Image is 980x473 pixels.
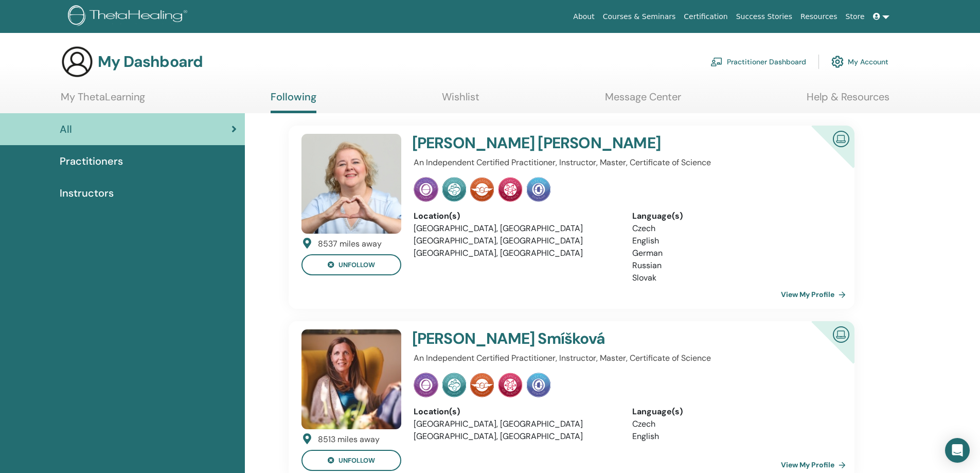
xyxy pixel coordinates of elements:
div: Certified Online Instructor [795,126,854,185]
img: cog.svg [831,53,844,71]
li: English [632,235,835,247]
h4: [PERSON_NAME] Smíšková [412,329,764,348]
span: All [60,121,72,137]
span: Practitioners [60,153,123,169]
a: Wishlist [442,91,479,111]
li: [GEOGRAPHIC_DATA], [GEOGRAPHIC_DATA] [414,430,617,443]
div: Location(s) [414,210,617,222]
img: default.jpg [301,134,401,234]
a: About [569,7,598,26]
img: chalkboard-teacher.svg [710,57,723,66]
div: Certified Online Instructor [795,321,854,380]
a: My Account [831,50,888,73]
a: Success Stories [732,7,796,26]
li: English [632,430,835,443]
img: generic-user-icon.jpg [61,45,94,78]
div: 8537 miles away [318,238,382,250]
button: unfollow [301,450,401,471]
a: Certification [680,7,732,26]
div: 8513 miles away [318,433,380,446]
img: default.jpg [301,329,401,429]
a: Resources [796,7,842,26]
img: logo.png [68,5,191,28]
a: Following [271,91,316,113]
li: Czech [632,418,835,430]
li: [GEOGRAPHIC_DATA], [GEOGRAPHIC_DATA] [414,418,617,430]
h3: My Dashboard [98,52,203,71]
h4: [PERSON_NAME] [PERSON_NAME] [412,134,764,152]
a: Message Center [605,91,681,111]
div: Language(s) [632,406,835,418]
li: [GEOGRAPHIC_DATA], [GEOGRAPHIC_DATA] [414,247,617,259]
div: Language(s) [632,210,835,222]
a: Store [842,7,869,26]
li: [GEOGRAPHIC_DATA], [GEOGRAPHIC_DATA] [414,235,617,247]
li: Russian [632,259,835,272]
li: Slovak [632,272,835,284]
a: My ThetaLearning [61,91,145,111]
div: Location(s) [414,406,617,418]
p: An Independent Certified Practitioner, Instructor, Master, Certificate of Science [414,352,835,364]
a: View My Profile [781,284,850,305]
button: unfollow [301,254,401,275]
p: An Independent Certified Practitioner, Instructor, Master, Certificate of Science [414,156,835,169]
li: German [632,247,835,259]
img: Certified Online Instructor [829,322,853,345]
a: Help & Resources [807,91,889,111]
li: [GEOGRAPHIC_DATA], [GEOGRAPHIC_DATA] [414,222,617,235]
a: Practitioner Dashboard [710,50,806,73]
div: Open Intercom Messenger [945,438,970,463]
li: Czech [632,222,835,235]
a: Courses & Seminars [599,7,680,26]
span: Instructors [60,185,114,201]
img: Certified Online Instructor [829,127,853,150]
